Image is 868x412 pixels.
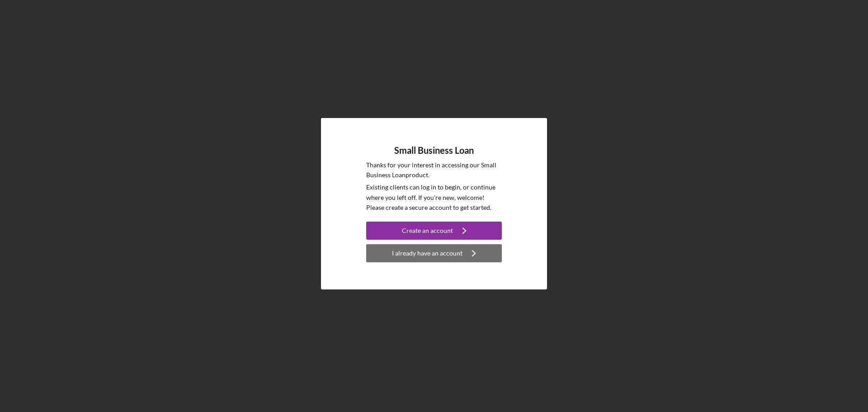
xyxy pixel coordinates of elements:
[402,222,453,240] div: Create an account
[366,182,502,213] p: Existing clients can log in to begin, or continue where you left off. If you're new, welcome! Ple...
[366,222,502,240] button: Create an account
[392,244,462,262] div: I already have an account
[366,244,502,262] button: I already have an account
[366,160,502,180] p: Thanks for your interest in accessing our Small Business Loan product.
[394,145,474,156] h4: Small Business Loan
[366,222,502,242] a: Create an account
